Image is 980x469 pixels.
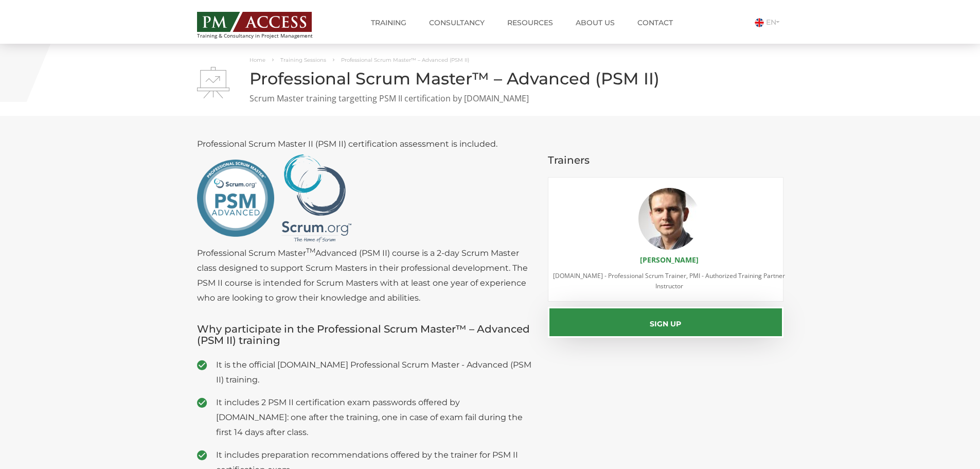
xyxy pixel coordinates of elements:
[197,33,332,39] span: Training & Consultancy in Project Management
[363,12,414,33] a: Training
[421,12,492,33] a: Consultancy
[755,18,764,27] img: Engleza
[548,154,783,166] h3: Trainers
[341,57,469,63] span: Professional Scrum Master™ – Advanced (PSM II)
[197,67,229,98] img: Professional Scrum Master™ – Advanced (PSM II)
[197,12,312,32] img: PM ACCESS - Echipa traineri si consultanti certificati PMP: Narciss Popescu, Mihai Olaru, Monica ...
[216,395,533,440] span: It includes 2 PSM II certification exam passwords offered by [DOMAIN_NAME]: one after the trainin...
[755,18,783,27] a: EN
[197,136,533,305] p: Professional Scrum Master II (PSM II) certification assessment is included. Professional Scrum Ma...
[553,271,785,290] span: [DOMAIN_NAME] - Professional Scrum Trainer, PMI - Authorized Training Partner Instructor
[197,9,332,39] a: Training & Consultancy in Project Management
[640,255,699,265] a: [PERSON_NAME]
[197,93,783,105] p: Scrum Master training targetting PSM II certification by [DOMAIN_NAME]
[280,57,326,63] a: Training Sessions
[630,12,681,33] a: Contact
[568,12,622,33] a: About us
[197,70,783,88] h1: Professional Scrum Master™ – Advanced (PSM II)
[500,12,561,33] a: Resources
[306,247,315,254] sup: TM
[197,323,533,346] h3: Why participate in the Professional Scrum Master™ – Advanced (PSM II) training
[548,307,783,338] button: Sign up
[250,57,265,63] a: Home
[216,357,533,387] span: It is the official [DOMAIN_NAME] Professional Scrum Master - Advanced (PSM II) training.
